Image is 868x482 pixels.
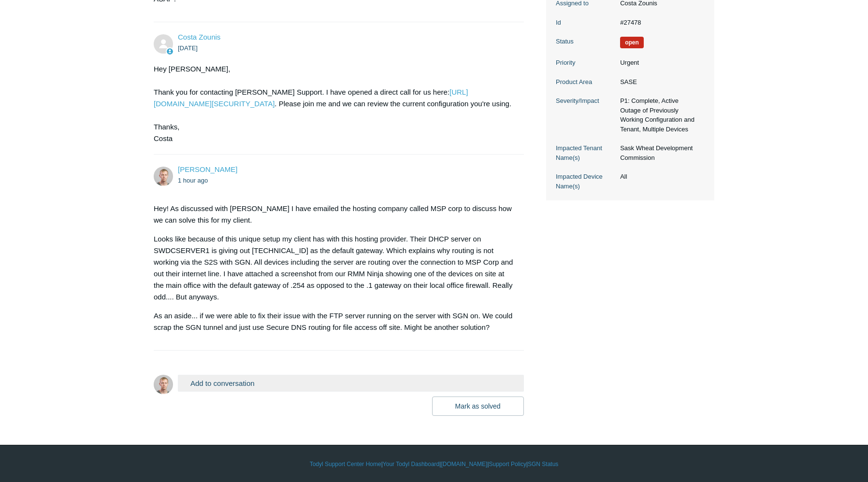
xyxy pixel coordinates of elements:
[432,397,524,416] button: Mark as solved
[154,233,514,303] p: Looks like because of this unique setup my client has with this hosting provider. Their DHCP serv...
[178,375,524,392] button: Add to conversation
[615,77,705,87] dd: SASE
[489,460,526,468] a: Support Policy
[154,310,514,333] p: As an aside... if we were able to fix their issue with the FTP server running on the server with ...
[556,143,615,162] dt: Impacted Tenant Name(s)
[178,165,237,173] span: Erik Hjelte
[615,18,705,28] dd: #27478
[441,460,487,468] a: [DOMAIN_NAME]
[615,143,705,162] dd: Sask Wheat Development Commission
[556,77,615,87] dt: Product Area
[154,63,514,144] div: Hey [PERSON_NAME], Thank you for contacting [PERSON_NAME] Support. I have opened a direct call fo...
[528,460,558,468] a: SGN Status
[615,172,705,182] dd: All
[383,460,439,468] a: Your Todyl Dashboard
[620,37,644,48] span: We are working on a response for you
[556,96,615,106] dt: Severity/Impact
[615,96,705,134] dd: P1: Complete, Active Outage of Previously Working Configuration and Tenant, Multiple Devices
[154,460,714,468] div: | | | |
[556,172,615,191] dt: Impacted Device Name(s)
[556,37,615,46] dt: Status
[178,33,220,41] a: Costa Zounis
[310,460,381,468] a: Todyl Support Center Home
[154,88,468,108] a: [URL][DOMAIN_NAME][SECURITY_DATA]
[178,177,208,184] time: 08/18/2025, 11:05
[615,58,705,68] dd: Urgent
[178,165,237,173] a: [PERSON_NAME]
[178,44,198,52] time: 08/15/2025, 11:21
[154,203,514,226] p: Hey! As discussed with [PERSON_NAME] I have emailed the hosting company called MSP corp to discus...
[556,58,615,68] dt: Priority
[556,18,615,28] dt: Id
